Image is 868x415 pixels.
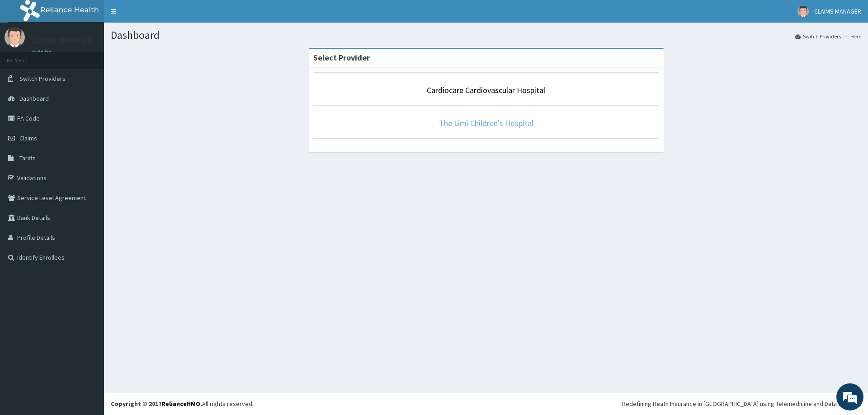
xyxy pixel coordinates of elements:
span: Dashboard [19,94,49,103]
span: Claims [19,134,37,142]
li: Here [842,33,861,40]
img: User Image [5,27,25,47]
p: CLAIMS MANAGER [32,37,92,45]
h1: Dashboard [111,29,861,41]
textarea: Type your message and hit 'Enter' [5,247,172,278]
img: User Image [797,6,809,17]
span: Switch Providers [19,75,66,83]
a: Online [32,49,53,56]
img: d_794563401_company_1708531726252_794563401 [17,45,37,68]
footer: All rights reserved. [104,392,868,415]
div: Redefining Heath Insurance in [GEOGRAPHIC_DATA] using Telemedicine and Data Science! [622,399,861,408]
strong: Select Provider [313,52,370,63]
span: We're online! [52,114,125,205]
a: Switch Providers [795,33,841,40]
div: Chat with us now [47,51,152,62]
a: Cardiocare Cardiovascular Hospital [427,85,545,95]
strong: Copyright © 2017 . [111,400,202,408]
span: Tariffs [19,154,36,162]
div: Minimize live chat window [148,5,170,26]
span: CLAIMS MANAGER [814,7,861,15]
a: The Limi Children's Hospital [439,118,533,128]
a: RelianceHMO [161,400,200,408]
